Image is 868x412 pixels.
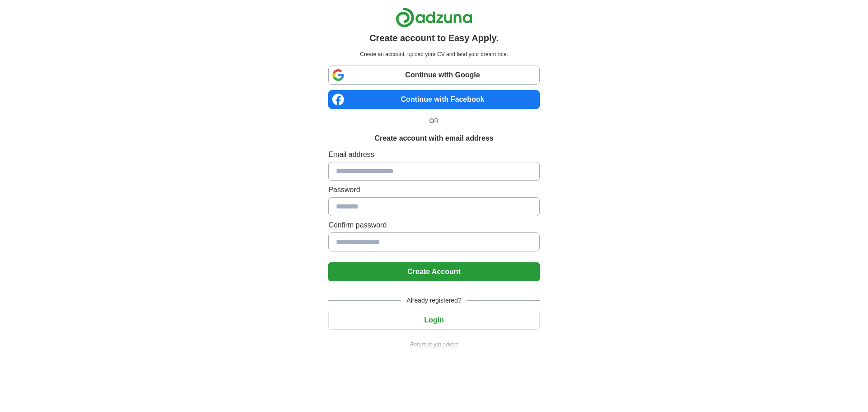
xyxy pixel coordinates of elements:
span: Already registered? [401,296,467,305]
button: Create Account [328,262,539,281]
a: Continue with Google [328,66,539,85]
h1: Create account with email address [374,133,493,144]
label: Password [328,185,539,195]
label: Confirm password [328,220,539,231]
label: Email address [328,149,539,160]
h1: Create account to Easy Apply. [369,31,499,45]
span: OR [424,116,444,126]
a: Login [328,316,539,324]
img: Adzuna logo [396,7,472,28]
a: Continue with Facebook [328,90,539,109]
button: Login [328,311,539,330]
a: Return to job advert [328,341,539,349]
p: Create an account, upload your CV and land your dream role. [330,50,538,58]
